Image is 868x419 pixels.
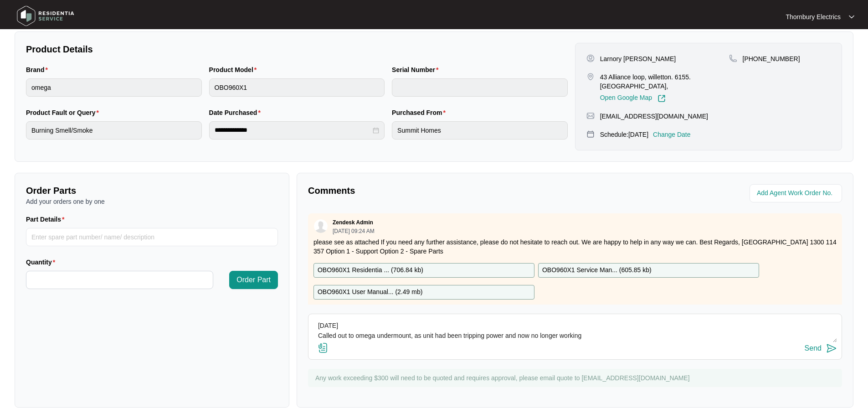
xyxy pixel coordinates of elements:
label: Serial Number [392,65,442,74]
p: Add your orders one by one [26,197,278,206]
input: Purchased From [392,121,568,140]
a: Open Google Map [600,94,666,103]
input: Date Purchased [215,125,371,135]
img: residentia service logo [14,2,77,30]
img: dropdown arrow [849,15,854,19]
img: map-pin [586,130,595,138]
p: OBO960X1 Residentia ... ( 706.84 kb ) [318,265,423,275]
img: map-pin [586,112,595,120]
img: send-icon.svg [826,343,837,354]
p: [EMAIL_ADDRESS][DOMAIN_NAME] [600,112,708,121]
img: user-pin [586,54,595,62]
p: [DATE] 09:24 AM [333,228,375,234]
input: Product Model [209,78,385,97]
p: Comments [308,184,569,197]
p: OBO960X1 Service Man... ( 605.85 kb ) [542,265,652,275]
label: Part Details [26,215,68,224]
img: file-attachment-doc.svg [318,342,329,353]
img: Link-External [657,94,666,103]
label: Product Model [209,65,261,74]
p: Any work exceeding $300 will need to be quoted and requires approval, please email quote to [EMAI... [315,373,837,383]
textarea: [DATE] Called out to omega undermount, as unit had been tripping power and now no longer working ... [313,319,837,342]
p: Zendesk Admin [333,219,373,226]
p: please see as attached If you need any further assistance, please do not hesitate to reach out. W... [313,238,837,256]
button: Send [805,342,837,355]
input: Add Agent Work Order No. [757,188,837,199]
label: Product Fault or Query [26,108,103,117]
p: Thornbury Electrics [786,12,841,21]
p: Order Parts [26,184,278,197]
input: Product Fault or Query [26,121,202,140]
div: Send [805,344,822,352]
button: Order Part [229,271,278,289]
input: Quantity [26,271,213,289]
label: Quantity [26,258,59,267]
p: Schedule: [DATE] [600,130,648,139]
label: Purchased From [392,108,449,117]
img: map-pin [729,54,737,62]
label: Date Purchased [209,108,264,117]
input: Serial Number [392,78,568,97]
span: Order Part [236,274,271,285]
img: map-pin [586,72,595,81]
p: [PHONE_NUMBER] [743,54,800,63]
p: OBO960X1 User Manual... ( 2.49 mb ) [318,287,422,297]
input: Brand [26,78,202,97]
label: Brand [26,65,51,74]
p: Larnory [PERSON_NAME] [600,54,676,63]
p: Change Date [653,130,691,139]
input: Part Details [26,228,278,246]
p: 43 Alliance loop, willetton. 6155. [GEOGRAPHIC_DATA], [600,72,729,91]
img: user.svg [314,219,328,233]
p: Product Details [26,43,568,56]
